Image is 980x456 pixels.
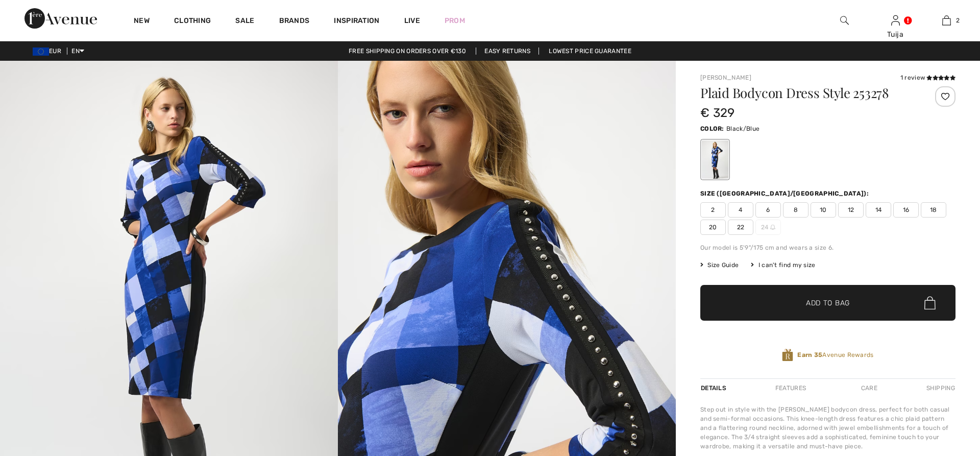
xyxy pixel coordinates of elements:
[541,47,640,55] a: Lowest Price Guarantee
[700,106,735,120] span: € 329
[924,296,936,309] img: Bag.svg
[700,285,955,321] button: Add to Bag
[767,379,815,397] div: Features
[24,8,97,29] img: 1ère Avenue
[728,202,753,218] span: 4
[838,202,864,218] span: 12
[700,243,955,252] div: Our model is 5'9"/175 cm and wears a size 6.
[700,125,724,132] span: Color:
[700,260,739,270] span: Size Guide
[891,14,900,27] img: My Info
[445,15,465,26] a: Prom
[340,47,474,55] a: Free shipping on orders over €130
[174,16,211,27] a: Clothing
[71,47,84,55] span: EN
[700,189,871,198] div: Size ([GEOGRAPHIC_DATA]/[GEOGRAPHIC_DATA]):
[797,350,873,359] span: Avenue Rewards
[942,14,951,27] img: My Bag
[921,14,971,27] a: 2
[700,74,751,81] a: [PERSON_NAME]
[900,73,955,82] div: 1 review
[700,379,729,397] div: Details
[751,260,815,270] div: I can't find my size
[956,16,960,25] span: 2
[770,225,775,230] img: ring-m.svg
[702,140,728,179] div: Black/Blue
[476,47,539,55] a: Easy Returns
[840,14,849,27] img: search the website
[755,220,781,235] span: 24
[404,15,420,26] a: Live
[921,202,946,218] span: 18
[334,16,379,27] span: Inspiration
[700,405,955,451] div: Step out in style with the [PERSON_NAME] bodycon dress, perfect for both casual and semi-formal o...
[700,220,726,235] span: 20
[134,16,150,27] a: New
[782,348,793,362] img: Avenue Rewards
[797,351,822,358] strong: Earn 35
[924,379,955,397] div: Shipping
[755,202,781,218] span: 6
[235,16,254,27] a: Sale
[33,47,49,56] img: Euro
[806,298,850,308] span: Add to Bag
[33,47,65,55] span: EUR
[811,202,836,218] span: 10
[700,202,726,218] span: 2
[700,86,913,100] h1: Plaid Bodycon Dress Style 253278
[866,202,891,218] span: 14
[728,220,753,235] span: 22
[893,202,919,218] span: 16
[783,202,808,218] span: 8
[726,125,759,132] span: Black/Blue
[279,16,310,27] a: Brands
[870,29,920,40] div: Tuija
[852,379,886,397] div: Care
[891,15,900,25] a: Sign In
